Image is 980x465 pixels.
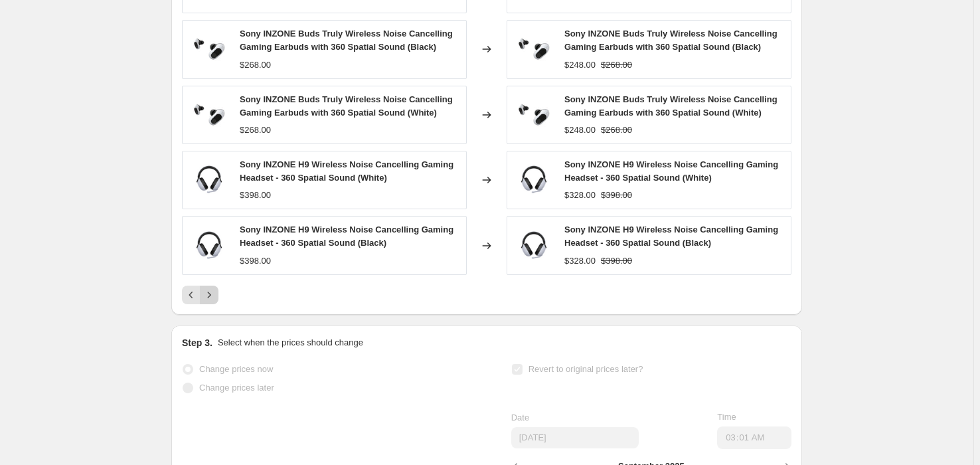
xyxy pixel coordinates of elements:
[240,29,453,52] span: Sony INZONE Buds Truly Wireless Noise Cancelling Gaming Earbuds with 360 Spatial Sound (Black)
[601,189,632,202] strike: $398.00
[240,94,453,118] span: Sony INZONE Buds Truly Wireless Noise Cancelling Gaming Earbuds with 360 Spatial Sound (White)
[240,58,271,72] div: $268.00
[564,189,596,202] div: $328.00
[514,226,554,266] img: sonyh9_20_1_80x.png
[189,29,229,69] img: medium_24ba0ddf-c04b-4add-b890-347f5d7ffe3a_80x.jpg
[189,226,229,266] img: sonyh9_20_1_80x.png
[514,160,554,200] img: sonyh9_20_1_80x.png
[564,159,778,183] span: Sony INZONE H9 Wireless Noise Cancelling Gaming Headset - 360 Spatial Sound (White)
[240,189,271,202] div: $398.00
[601,58,632,72] strike: $268.00
[200,286,218,304] button: Next
[717,412,736,422] span: Time
[717,426,791,449] input: 12:00
[240,225,453,248] span: Sony INZONE H9 Wireless Noise Cancelling Gaming Headset - 360 Spatial Sound (Black)
[529,364,643,374] span: Revert to original prices later?
[564,124,596,137] div: $248.00
[564,94,777,118] span: Sony INZONE Buds Truly Wireless Noise Cancelling Gaming Earbuds with 360 Spatial Sound (White)
[240,254,271,268] div: $398.00
[514,29,554,69] img: medium_24ba0ddf-c04b-4add-b890-347f5d7ffe3a_80x.jpg
[511,427,639,448] input: 9/9/2025
[189,95,229,135] img: medium_24ba0ddf-c04b-4add-b890-347f5d7ffe3a_80x.jpg
[182,286,201,304] button: Previous
[240,159,453,183] span: Sony INZONE H9 Wireless Noise Cancelling Gaming Headset - 360 Spatial Sound (White)
[240,124,271,137] div: $268.00
[564,29,777,52] span: Sony INZONE Buds Truly Wireless Noise Cancelling Gaming Earbuds with 360 Spatial Sound (Black)
[564,225,778,248] span: Sony INZONE H9 Wireless Noise Cancelling Gaming Headset - 360 Spatial Sound (Black)
[199,364,273,374] span: Change prices now
[199,383,274,393] span: Change prices later
[601,254,632,268] strike: $398.00
[182,336,212,349] h2: Step 3.
[514,95,554,135] img: medium_24ba0ddf-c04b-4add-b890-347f5d7ffe3a_80x.jpg
[601,124,632,137] strike: $268.00
[564,58,596,72] div: $248.00
[511,413,529,422] span: Date
[564,254,596,268] div: $328.00
[218,336,363,349] p: Select when the prices should change
[189,160,229,200] img: sonyh9_20_1_80x.png
[182,286,218,304] nav: Pagination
